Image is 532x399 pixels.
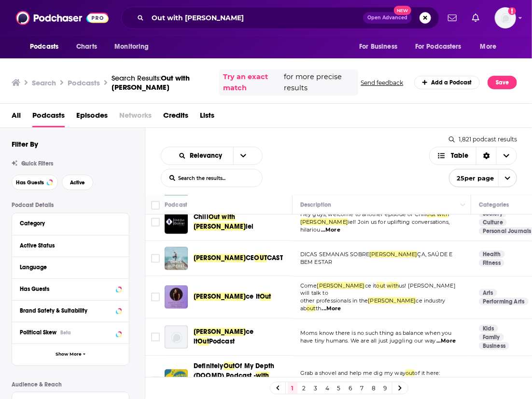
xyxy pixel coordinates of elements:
span: Charts [76,40,97,54]
button: Language [20,261,121,273]
a: 6 [346,383,355,394]
span: iel! Join us for uplifting conversations, hilariou [300,219,449,233]
a: Try an exact match [223,71,282,94]
h3: Podcasts [68,78,100,87]
a: 3 [311,383,321,394]
span: Come [300,282,317,289]
p: Podcast Details [12,202,129,208]
a: 7 [357,383,367,394]
a: Fitness [479,259,504,267]
a: DANCE OUT CAST [165,247,188,270]
a: [PERSON_NAME]ce itOutPodcast [194,328,289,347]
span: Out [197,338,209,346]
span: out [406,370,415,376]
button: Has Guests [20,283,121,295]
a: 2 [299,383,309,394]
span: with [256,372,269,380]
div: Brand Safety & Suitability [20,307,113,314]
img: Dance it Out Podcast [165,326,188,349]
span: ...More [436,337,456,345]
span: have tiny humans. We are all just juggling our way [300,337,436,344]
span: Toggle select row [151,293,160,302]
span: [PERSON_NAME] [300,219,348,225]
div: Beta [60,330,71,336]
a: Podcasts [32,108,65,127]
span: ...More [322,305,341,313]
div: Search podcasts, credits, & more... [121,7,439,29]
span: Political Skew [20,329,56,336]
span: for more precise results [284,71,354,94]
a: Show notifications dropdown [468,10,483,26]
span: Toggle select row [151,377,160,385]
a: 1 [288,383,297,394]
span: Table [451,152,468,159]
span: ÇA, SAÚDE E BEM ESTAR [300,251,453,265]
button: open menu [352,38,409,56]
span: Grab a shovel and help me dig my way [300,370,406,376]
span: Out [260,293,271,301]
button: Political SkewBeta [20,326,121,338]
h2: Choose List sort [161,147,263,165]
button: Column Actions [457,200,469,211]
a: 5 [334,383,344,394]
span: Relevancy [190,152,225,159]
a: Episodes [76,108,108,127]
button: open menu [23,38,71,56]
a: Chill Out with Daniel [165,211,188,234]
a: Culture [479,219,507,226]
span: Podcast [209,338,235,346]
button: open menu [474,38,509,56]
img: Definitely Out Of My Depth (DOOMD) Podcast - with Dan Jones [165,370,188,393]
span: Networks [119,108,152,127]
a: Family [479,333,504,341]
span: th [316,305,321,312]
span: Toggle select row [151,333,160,342]
span: Monitoring [114,40,149,54]
div: Active Status [20,242,115,249]
span: More [480,40,497,54]
a: Credits [163,108,188,127]
span: Quick Filters [21,160,53,167]
button: Active Status [20,239,121,251]
a: Performing Arts [479,298,529,305]
div: 1,821 podcast results [449,136,517,143]
span: Out [224,362,235,371]
a: [PERSON_NAME]CEOUTCAST [194,254,283,263]
span: Has Guests [16,180,44,185]
a: Add a Podcast [414,76,480,89]
span: [PERSON_NAME] [194,254,246,262]
span: us! [PERSON_NAME] will talk to [300,282,456,297]
a: [PERSON_NAME]ce ItOut [194,292,271,302]
button: open menu [170,152,233,159]
div: Description [300,199,331,211]
span: DICAS SEMANAIS SOBRE [300,251,369,258]
span: Chill [194,213,209,221]
a: Health [479,250,505,258]
button: Category [20,217,121,229]
span: [PERSON_NAME] [368,297,416,304]
span: Lists [200,108,214,127]
span: Toggle select row [151,218,160,227]
span: 25 per page [449,171,494,186]
div: Sort Direction [476,147,496,165]
button: Has Guests [12,175,58,190]
div: Language [20,264,115,271]
span: Definitely [194,362,224,371]
a: Business [479,342,509,350]
a: Arts [479,289,497,297]
span: ce industry ab [300,297,446,312]
span: iel [246,223,254,231]
div: Search Results: [112,73,211,92]
a: 9 [380,383,390,394]
h2: Choose View [429,147,518,165]
button: Brand Safety & Suitability [20,304,121,316]
span: All [12,108,21,127]
span: ce It [246,293,260,301]
div: Category [20,220,115,227]
div: Categories [479,199,509,211]
img: Podchaser - Follow, Share and Rate Podcasts [16,9,109,27]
